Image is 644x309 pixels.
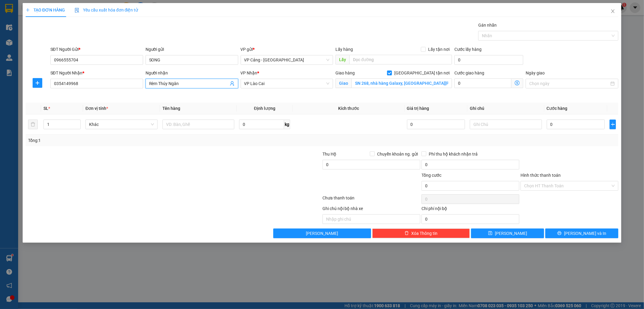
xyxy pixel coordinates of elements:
span: Tổng cước [421,173,441,178]
span: kg [284,120,290,129]
span: TẠO ĐƠN HÀNG [26,8,65,12]
div: Tổng: 1 [28,137,248,144]
span: Giá trị hàng [407,106,429,111]
span: save [488,231,492,236]
button: printer[PERSON_NAME] và In [545,228,618,238]
span: Kích thước [338,106,359,111]
div: SĐT Người Gửi [50,46,143,53]
div: Người gửi [146,46,238,53]
span: Chuyển khoản ng. gửi [375,151,420,157]
span: Xóa Thông tin [411,230,437,237]
span: Giao [335,78,351,88]
span: [PERSON_NAME] [495,230,527,237]
span: Giao hàng [335,71,355,75]
input: Ngày giao [529,80,609,87]
span: close [610,9,615,14]
div: SĐT Người Nhận [50,70,143,76]
span: Lấy hàng [335,47,353,52]
span: Cước hàng [547,106,568,111]
div: Chưa thanh toán [322,195,421,205]
span: plus [26,8,30,12]
input: Dọc đường [349,55,452,64]
img: icon [75,8,79,13]
span: Lấy [335,55,349,64]
span: delete [405,231,409,236]
span: Đơn vị tính [85,106,108,111]
input: Ghi Chú [470,120,542,129]
span: SL [43,106,48,111]
input: 0 [407,120,465,129]
button: delete [28,120,38,129]
label: Cước giao hàng [454,71,484,75]
span: [GEOGRAPHIC_DATA] tận nơi [392,70,452,76]
input: Cước lấy hàng [454,55,523,65]
span: Phí thu hộ khách nhận trả [426,151,480,157]
label: Hình thức thanh toán [521,173,561,178]
button: [PERSON_NAME] [273,228,371,238]
span: dollar-circle [515,81,520,85]
span: Lấy tận nơi [426,46,452,53]
div: Ghi chú nội bộ nhà xe [322,205,420,214]
input: VD: Bàn, Ghế [162,120,235,129]
input: Cước giao hàng [454,78,511,88]
div: Chi phí nội bộ [421,205,519,214]
button: plus [33,78,42,88]
input: Nhập ghi chú [322,214,420,224]
span: VP Cảng - Hà Nội [244,55,330,64]
input: Giao tận nơi [351,78,452,88]
th: Ghi chú [467,103,544,114]
label: Ngày giao [526,71,545,75]
span: Thu Hộ [322,152,336,156]
button: plus [610,120,616,129]
span: VP Nhận [241,71,258,75]
label: Cước lấy hàng [454,47,482,52]
span: Tên hàng [162,106,180,111]
button: save[PERSON_NAME] [471,228,544,238]
span: Định lượng [254,106,275,111]
button: deleteXóa Thông tin [372,228,470,238]
div: Người nhận [146,70,238,76]
span: printer [557,231,562,236]
span: user-add [230,81,235,86]
button: Close [604,3,621,20]
span: [PERSON_NAME] và In [564,230,606,237]
span: Yêu cầu xuất hóa đơn điện tử [75,8,138,12]
span: [PERSON_NAME] [306,230,338,237]
span: Khác [89,120,154,129]
label: Gán nhãn [478,23,497,28]
div: VP gửi [241,46,333,53]
span: plus [610,122,616,127]
span: VP Lào Cai [244,79,330,88]
span: plus [33,81,42,85]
